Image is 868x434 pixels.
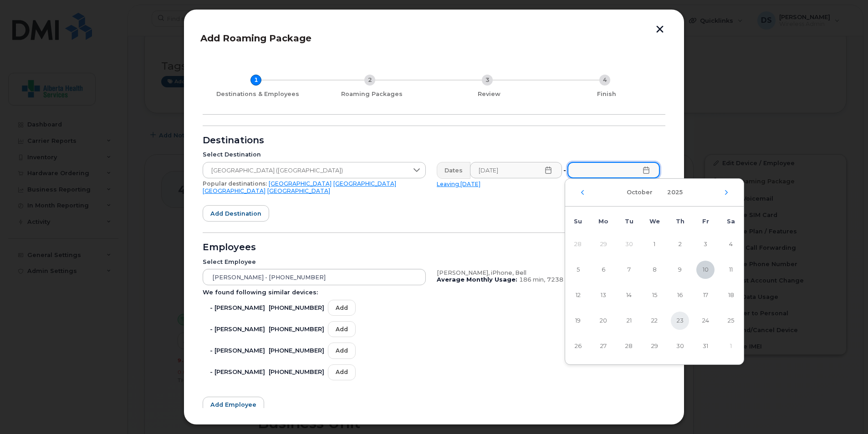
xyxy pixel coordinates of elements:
[693,257,718,283] td: 10
[269,180,332,187] a: [GEOGRAPHIC_DATA]
[565,283,591,308] td: 12
[565,178,744,364] div: Choose Date
[594,286,613,304] span: 13
[718,308,744,333] td: 25
[642,232,667,257] td: 1
[567,162,660,178] input: Please fill out this field
[645,312,664,330] span: 22
[482,75,493,86] div: 3
[210,326,265,333] span: - [PERSON_NAME]
[569,261,587,279] span: 5
[696,261,715,279] span: 10
[667,232,693,257] td: 2
[203,397,264,413] button: Add employee
[267,187,330,194] a: [GEOGRAPHIC_DATA]
[203,244,665,251] div: Employees
[269,347,324,354] span: [PHONE_NUMBER]
[328,300,356,316] button: Add
[693,283,718,308] td: 17
[625,218,633,225] span: Tu
[667,308,693,333] td: 23
[718,283,744,308] td: 18
[645,337,664,355] span: 29
[203,162,408,179] span: United States of America (USA)
[591,308,616,333] td: 20
[203,151,426,158] div: Select Destination
[565,308,591,333] td: 19
[434,91,544,98] div: Review
[591,232,616,257] td: 29
[718,257,744,283] td: 11
[203,187,266,194] a: [GEOGRAPHIC_DATA]
[210,400,256,409] span: Add employee
[569,337,587,355] span: 26
[727,218,735,225] span: Sa
[328,343,356,358] button: Add
[693,232,718,257] td: 3
[203,258,426,266] div: Select Employee
[667,333,693,359] td: 30
[696,312,715,330] span: 24
[210,347,265,354] span: - [PERSON_NAME]
[696,235,715,253] span: 3
[671,286,689,304] span: 16
[333,180,396,187] a: [GEOGRAPHIC_DATA]
[591,333,616,359] td: 27
[620,286,638,304] span: 14
[551,91,662,98] div: Finish
[565,232,591,257] td: 28
[645,261,664,279] span: 8
[718,333,744,359] td: 1
[642,257,667,283] td: 8
[519,276,545,283] span: 186 min,
[722,286,740,304] span: 18
[671,261,689,279] span: 9
[696,286,715,304] span: 17
[210,209,261,218] span: Add destination
[671,337,689,355] span: 30
[667,283,693,308] td: 16
[676,218,684,225] span: Th
[203,269,426,285] input: Search device
[620,337,638,355] span: 28
[702,218,709,225] span: Fr
[565,333,591,359] td: 26
[200,33,311,44] span: Add Roaming Package
[649,218,660,225] span: We
[569,286,587,304] span: 12
[645,235,664,253] span: 1
[269,304,324,312] span: [PHONE_NUMBER]
[693,333,718,359] td: 31
[722,312,740,330] span: 25
[591,257,616,283] td: 6
[671,235,689,253] span: 2
[437,269,660,277] div: [PERSON_NAME], iPhone, Bell
[547,276,576,283] span: 7238 MB,
[693,308,718,333] td: 24
[569,312,587,330] span: 19
[722,261,740,279] span: 11
[210,304,265,312] span: - [PERSON_NAME]
[437,276,517,283] b: Average Monthly Usage:
[662,184,688,201] button: Choose Year
[565,257,591,283] td: 5
[594,312,613,330] span: 20
[269,368,324,376] span: [PHONE_NUMBER]
[642,333,667,359] td: 29
[616,308,642,333] td: 21
[594,261,613,279] span: 6
[580,190,585,195] button: Previous Month
[718,232,744,257] td: 4
[328,364,356,380] button: Add
[616,232,642,257] td: 30
[437,181,480,187] a: Leaving [DATE]
[724,190,729,195] button: Next Month
[591,283,616,308] td: 13
[671,312,689,330] span: 23
[210,368,265,376] span: - [PERSON_NAME]
[328,321,356,337] button: Add
[645,286,664,304] span: 15
[599,75,610,86] div: 4
[562,162,568,178] div: -
[696,337,715,355] span: 31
